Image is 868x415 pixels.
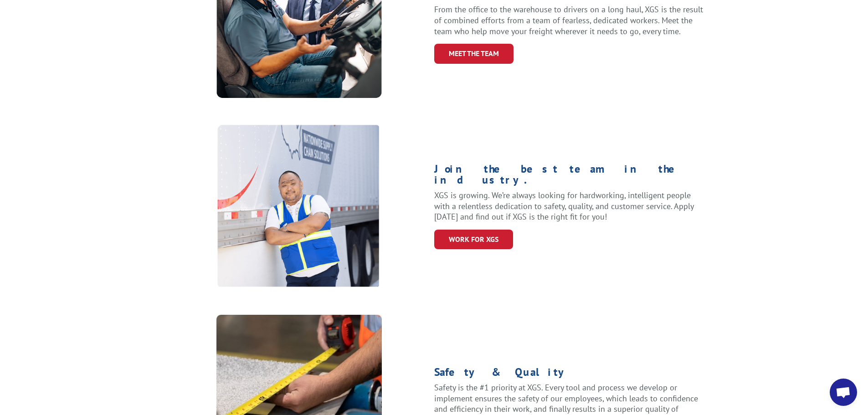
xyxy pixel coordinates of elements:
[434,367,704,382] h1: Safety & Quality
[434,164,704,190] h1: Join the best team in the industry.
[830,379,857,406] div: Open chat
[434,44,514,63] a: Meet the Team
[434,230,513,249] a: WORK for xgs
[216,124,382,289] img: About
[434,190,704,222] p: XGS is growing. We’re always looking for hardworking, intelligent people with a relentless dedica...
[434,4,704,36] p: From the office to the warehouse to drivers on a long haul, XGS is the result of combined efforts...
